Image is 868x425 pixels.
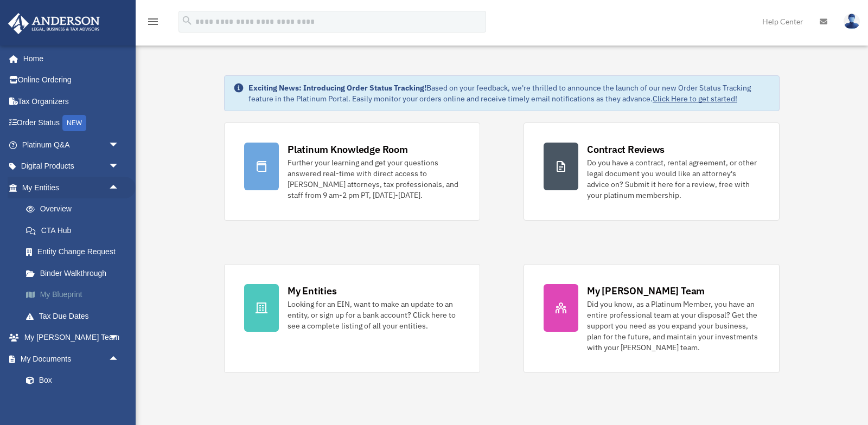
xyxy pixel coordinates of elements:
[587,299,759,353] div: Did you know, as a Platinum Member, you have an entire professional team at your disposal? Get th...
[108,327,130,349] span: arrow_drop_down
[15,241,136,263] a: Entity Change Request
[108,348,130,370] span: arrow_drop_up
[587,143,665,156] div: Contract Reviews
[587,157,759,201] div: Do you have a contract, rental agreement, or other legal document you would like an attorney's ad...
[224,264,480,373] a: My Entities Looking for an EIN, want to make an update to an entity, or sign up for a bank accoun...
[15,220,136,241] a: CTA Hub
[15,370,136,391] a: Box
[15,262,136,284] a: Binder Walkthrough
[288,157,460,201] div: Further your learning and get your questions answered real-time with direct access to [PERSON_NAM...
[108,177,130,199] span: arrow_drop_up
[224,123,480,221] a: Platinum Knowledge Room Further your learning and get your questions answered real-time with dire...
[8,327,136,349] a: My [PERSON_NAME] Teamarrow_drop_down
[248,82,770,104] div: Based on your feedback, we're thrilled to announce the launch of our new Order Status Tracking fe...
[524,264,780,373] a: My [PERSON_NAME] Team Did you know, as a Platinum Member, you have an entire professional team at...
[8,69,136,91] a: Online Ordering
[8,177,136,198] a: My Entitiesarrow_drop_up
[62,115,86,131] div: NEW
[844,14,860,29] img: User Pic
[108,134,130,156] span: arrow_drop_down
[288,299,460,331] div: Looking for an EIN, want to make an update to an entity, or sign up for a bank account? Click her...
[15,305,136,327] a: Tax Due Dates
[108,156,130,178] span: arrow_drop_down
[8,91,136,112] a: Tax Organizers
[8,112,136,134] a: Order StatusNEW
[8,348,136,370] a: My Documentsarrow_drop_up
[15,284,136,306] a: My Blueprint
[288,143,408,156] div: Platinum Knowledge Room
[8,48,130,69] a: Home
[288,284,336,298] div: My Entities
[653,94,737,104] a: Click Here to get started!
[5,13,103,34] img: Anderson Advisors Platinum Portal
[248,83,426,93] strong: Exciting News: Introducing Order Status Tracking!
[524,123,780,221] a: Contract Reviews Do you have a contract, rental agreement, or other legal document you would like...
[146,19,159,28] a: menu
[15,198,136,220] a: Overview
[587,284,705,298] div: My [PERSON_NAME] Team
[146,15,159,28] i: menu
[181,15,193,27] i: search
[8,156,136,177] a: Digital Productsarrow_drop_down
[8,134,136,156] a: Platinum Q&Aarrow_drop_down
